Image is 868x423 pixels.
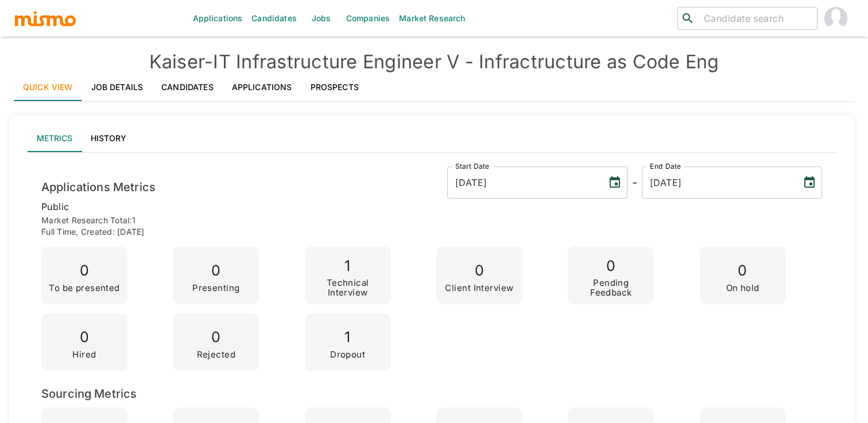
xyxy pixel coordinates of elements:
[650,161,681,171] label: End Date
[192,258,239,284] p: 0
[642,166,793,199] input: MM/DD/YYYY
[49,284,120,293] p: To be presented
[572,278,649,297] p: Pending Feedback
[445,258,513,284] p: 0
[49,258,120,284] p: 0
[699,10,812,26] input: Candidate search
[455,161,490,171] label: Start Date
[824,7,847,30] img: Gabriel Hernandez
[192,284,239,293] p: Presenting
[72,325,96,350] p: 0
[330,325,365,350] p: 1
[41,178,156,196] h6: Applications Metrics
[726,284,759,293] p: On hold
[82,125,135,152] button: History
[445,284,513,293] p: Client Interview
[603,171,626,194] button: Choose date, selected date is Sep 8, 2025
[28,125,82,152] button: Metrics
[330,350,365,360] p: Dropout
[223,73,301,101] a: Applications
[14,10,77,27] img: logo
[14,51,854,73] h4: Kaiser - IT Infrastructure Engineer V - Infractructure as Code Eng
[301,73,368,101] a: Prospects
[72,350,96,360] p: Hired
[82,73,153,101] a: Job Details
[41,385,822,403] h6: Sourcing Metrics
[28,125,836,152] div: lab API tabs example
[197,350,236,360] p: Rejected
[447,166,599,199] input: MM/DD/YYYY
[41,199,822,215] p: public
[632,173,637,192] h6: -
[726,258,759,284] p: 0
[41,226,822,238] p: Full time , Created: [DATE]
[152,73,223,101] a: Candidates
[41,215,822,226] p: Market Research Total: 1
[14,73,82,101] a: Quick View
[197,325,236,350] p: 0
[309,254,386,279] p: 1
[798,171,821,194] button: Choose date, selected date is Oct 14, 2025
[572,254,649,279] p: 0
[309,278,386,297] p: Technical Interview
